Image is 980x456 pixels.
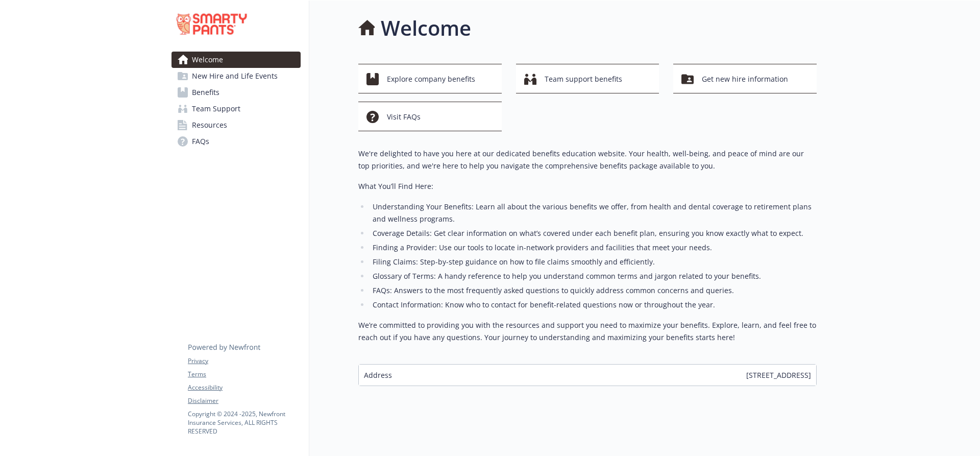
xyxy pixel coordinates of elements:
[192,133,209,150] span: FAQs
[370,256,817,268] li: Filing Claims: Step-by-step guidance on how to file claims smoothly and efficiently.
[192,84,219,101] span: Benefits
[192,68,278,84] span: New Hire and Life Events
[188,383,300,392] a: Accessibility
[370,270,817,282] li: Glossary of Terms: A handy reference to help you understand common terms and jargon related to yo...
[746,370,811,380] span: [STREET_ADDRESS]
[192,117,227,133] span: Resources
[171,52,301,68] a: Welcome
[358,64,502,93] button: Explore company benefits
[358,180,817,193] p: What You’ll Find Here:
[387,69,475,89] span: Explore company benefits
[358,102,502,131] button: Visit FAQs
[188,370,300,379] a: Terms
[673,64,817,93] button: Get new hire information
[171,101,301,117] a: Team Support
[381,13,471,43] h1: Welcome
[516,64,659,93] button: Team support benefits
[171,68,301,84] a: New Hire and Life Events
[188,356,300,366] a: Privacy
[387,107,421,127] span: Visit FAQs
[545,69,622,89] span: Team support benefits
[364,370,392,380] span: Address
[171,117,301,133] a: Resources
[171,84,301,101] a: Benefits
[702,69,788,89] span: Get new hire information
[370,284,817,297] li: FAQs: Answers to the most frequently asked questions to quickly address common concerns and queries.
[192,101,240,117] span: Team Support
[370,227,817,239] li: Coverage Details: Get clear information on what’s covered under each benefit plan, ensuring you k...
[370,242,817,254] li: Finding a Provider: Use our tools to locate in-network providers and facilities that meet your ne...
[171,133,301,150] a: FAQs
[358,148,817,172] p: We're delighted to have you here at our dedicated benefits education website. Your health, well-b...
[370,299,817,311] li: Contact Information: Know who to contact for benefit-related questions now or throughout the year.
[192,52,223,68] span: Welcome
[358,319,817,344] p: We’re committed to providing you with the resources and support you need to maximize your benefit...
[188,396,300,405] a: Disclaimer
[188,410,300,436] p: Copyright © 2024 - 2025 , Newfront Insurance Services, ALL RIGHTS RESERVED
[370,201,817,225] li: Understanding Your Benefits: Learn all about the various benefits we offer, from health and denta...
